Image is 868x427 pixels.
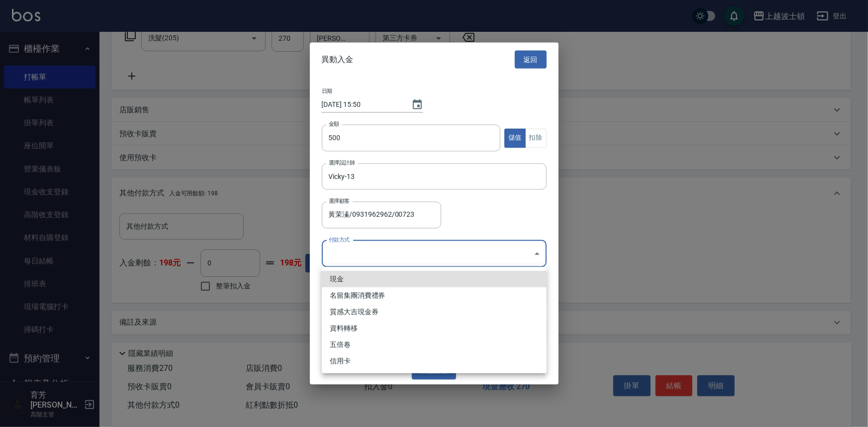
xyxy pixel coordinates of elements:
[322,304,547,320] li: 質感大吉現金券
[322,320,547,337] li: 資料轉移
[322,353,547,369] li: 信用卡
[322,337,547,353] li: 五倍卷
[322,287,547,304] li: 名留集團消費禮券
[322,271,547,287] li: 現金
